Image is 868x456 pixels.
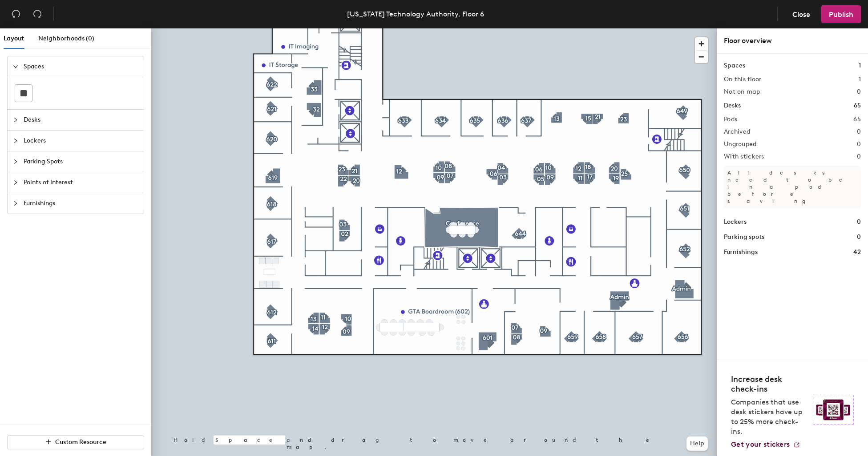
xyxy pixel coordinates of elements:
span: Close [792,10,810,19]
h4: Increase desk check-ins [731,374,807,394]
h1: Spaces [724,61,745,71]
h1: Parking spots [724,232,764,242]
span: Desks [24,110,138,130]
h1: 42 [853,247,861,257]
span: Get your stickers [731,440,790,448]
span: Publish [829,10,853,19]
div: [US_STATE] Technology Authority, Floor 6 [347,8,484,20]
h1: Desks [724,101,741,111]
a: Get your stickers [731,440,800,449]
span: Layout [4,35,24,42]
button: Redo (⌘ + ⇧ + Z) [28,5,46,23]
div: Floor overview [724,36,861,46]
span: Furnishings [24,193,138,214]
span: Neighborhoods (0) [38,35,94,42]
h1: Furnishings [724,247,758,257]
span: expanded [13,64,18,69]
h2: On this floor [724,76,762,83]
h2: With stickers [724,153,764,160]
h2: 1 [859,76,861,83]
span: Lockers [24,131,138,151]
span: collapsed [13,180,18,185]
span: collapsed [13,201,18,206]
img: Sticker logo [813,395,854,425]
button: Publish [821,5,861,23]
span: Points of Interest [24,172,138,193]
span: collapsed [13,138,18,143]
h1: 65 [854,101,861,111]
span: Custom Resource [55,438,106,446]
h2: 0 [857,141,861,148]
button: Help [686,436,708,451]
h1: 0 [857,232,861,242]
h1: 0 [857,217,861,227]
h2: 0 [857,88,861,95]
h1: 1 [859,61,861,71]
span: collapsed [13,117,18,123]
button: Close [785,5,818,23]
span: Parking Spots [24,151,138,172]
h1: Lockers [724,217,747,227]
button: Undo (⌘ + Z) [7,5,25,23]
h2: Not on map [724,88,760,95]
h2: Pods [724,116,737,123]
h2: Ungrouped [724,141,757,148]
span: Spaces [24,56,138,77]
h2: 65 [853,116,861,123]
h2: 0 [857,128,861,135]
button: Custom Resource [7,435,144,449]
h2: 0 [857,153,861,160]
h2: Archived [724,128,750,135]
span: collapsed [13,159,18,164]
p: All desks need to be in a pod before saving [724,166,861,208]
p: Companies that use desk stickers have up to 25% more check-ins. [731,397,807,436]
